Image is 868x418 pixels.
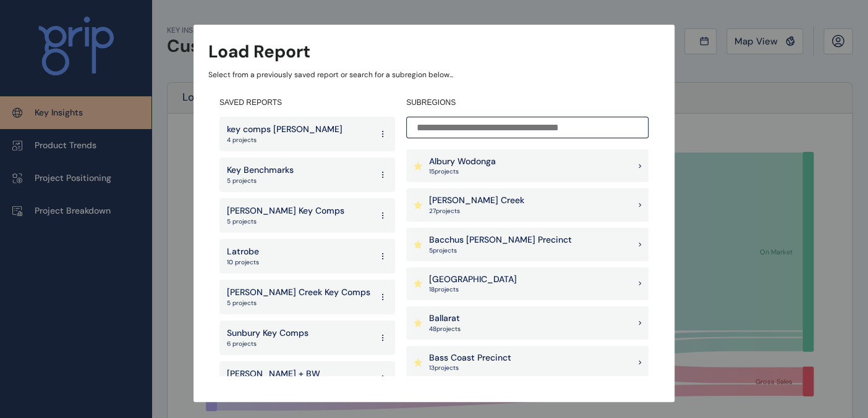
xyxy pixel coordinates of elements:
[429,167,496,176] p: 15 project s
[227,136,343,144] p: 4 projects
[227,327,308,340] p: Sunbury Key Comps
[429,352,511,364] p: Bass Coast Precinct
[406,98,649,108] h4: SUBREGIONS
[219,98,395,108] h4: SAVED REPORTS
[227,368,320,380] p: [PERSON_NAME] + BW
[429,325,461,333] p: 48 project s
[429,156,496,168] p: Albury Wodonga
[429,285,517,294] p: 18 project s
[227,258,259,267] p: 10 projects
[429,312,461,325] p: Ballarat
[227,299,370,307] p: 5 projects
[208,40,310,64] h3: Load Report
[227,177,294,185] p: 5 projects
[429,234,572,246] p: Bacchus [PERSON_NAME] Precinct
[227,205,344,217] p: [PERSON_NAME] Key Comps
[429,364,511,372] p: 13 project s
[227,123,343,136] p: key comps [PERSON_NAME]
[227,340,308,348] p: 6 projects
[208,70,660,80] p: Select from a previously saved report or search for a subregion below...
[227,246,259,258] p: Latrobe
[429,194,524,207] p: [PERSON_NAME] Creek
[227,217,344,226] p: 5 projects
[227,164,294,177] p: Key Benchmarks
[429,246,572,255] p: 5 project s
[429,207,524,215] p: 27 project s
[429,274,517,286] p: [GEOGRAPHIC_DATA]
[227,286,370,299] p: [PERSON_NAME] Creek Key Comps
